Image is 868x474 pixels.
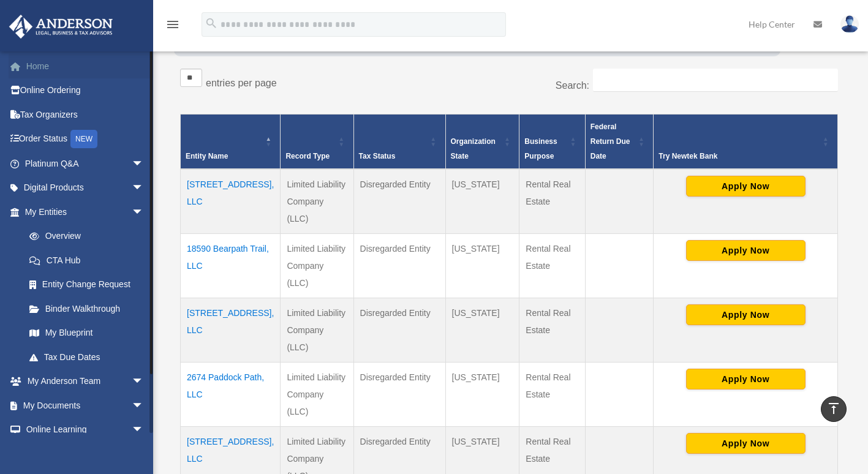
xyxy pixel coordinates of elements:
span: Record Type [285,152,330,160]
td: Rental Real Estate [519,169,585,234]
a: My Entitiesarrow_drop_down [9,200,156,224]
a: CTA Hub [17,248,156,273]
button: Apply Now [686,433,806,454]
span: Tax Status [359,152,396,160]
td: Rental Real Estate [519,233,585,298]
span: arrow_drop_down [132,369,156,394]
button: Apply Now [686,176,806,197]
td: 18590 Bearpath Trail, LLC [181,233,281,298]
td: Disregarded Entity [353,169,445,234]
a: Entity Change Request [17,273,156,297]
span: Business Purpose [524,137,557,160]
td: [STREET_ADDRESS], LLC [181,169,281,234]
td: Limited Liability Company (LLC) [281,233,353,298]
a: Order StatusNEW [9,127,162,152]
th: Federal Return Due Date: Activate to sort [585,114,654,169]
th: Try Newtek Bank : Activate to sort [654,114,838,169]
img: Anderson Advisors Platinum Portal [6,15,116,39]
a: Overview [17,224,150,249]
button: Apply Now [686,304,806,325]
img: User Pic [840,15,859,33]
span: Organization State [451,137,496,160]
i: search [205,17,218,30]
th: Record Type: Activate to sort [281,114,353,169]
td: Disregarded Entity [353,362,445,426]
td: Limited Liability Company (LLC) [281,298,353,362]
a: Digital Productsarrow_drop_down [9,176,162,200]
a: Platinum Q&Aarrow_drop_down [9,151,162,176]
td: [STREET_ADDRESS], LLC [181,298,281,362]
a: Online Learningarrow_drop_down [9,418,162,442]
span: arrow_drop_down [132,418,156,443]
span: arrow_drop_down [132,200,156,225]
span: arrow_drop_down [132,393,156,418]
i: vertical_align_top [826,401,841,416]
td: [US_STATE] [445,298,519,362]
th: Entity Name: Activate to invert sorting [181,114,281,169]
td: Disregarded Entity [353,298,445,362]
a: Home [9,54,162,78]
td: Disregarded Entity [353,233,445,298]
span: Federal Return Due Date [591,122,630,160]
a: Binder Walkthrough [17,296,156,321]
td: Limited Liability Company (LLC) [281,169,353,234]
th: Organization State: Activate to sort [445,114,519,169]
button: Apply Now [686,240,806,261]
a: My Blueprint [17,321,156,345]
td: [US_STATE] [445,362,519,426]
div: Try Newtek Bank [659,149,819,164]
th: Tax Status: Activate to sort [353,114,445,169]
i: menu [165,17,180,32]
a: My Documentsarrow_drop_down [9,393,162,418]
span: arrow_drop_down [132,176,156,201]
div: NEW [70,130,97,148]
td: Rental Real Estate [519,298,585,362]
button: Apply Now [686,369,806,389]
td: [US_STATE] [445,233,519,298]
td: Limited Liability Company (LLC) [281,362,353,426]
span: arrow_drop_down [132,151,156,176]
label: entries per page [206,78,277,88]
th: Business Purpose: Activate to sort [519,114,585,169]
td: [US_STATE] [445,169,519,234]
td: Rental Real Estate [519,362,585,426]
a: Online Ordering [9,78,162,103]
a: vertical_align_top [821,396,847,422]
label: Search: [556,80,589,91]
a: Tax Organizers [9,102,162,127]
td: 2674 Paddock Path, LLC [181,362,281,426]
a: My Anderson Teamarrow_drop_down [9,369,162,394]
span: Entity Name [186,152,228,160]
a: Tax Due Dates [17,345,156,369]
a: menu [165,21,180,32]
